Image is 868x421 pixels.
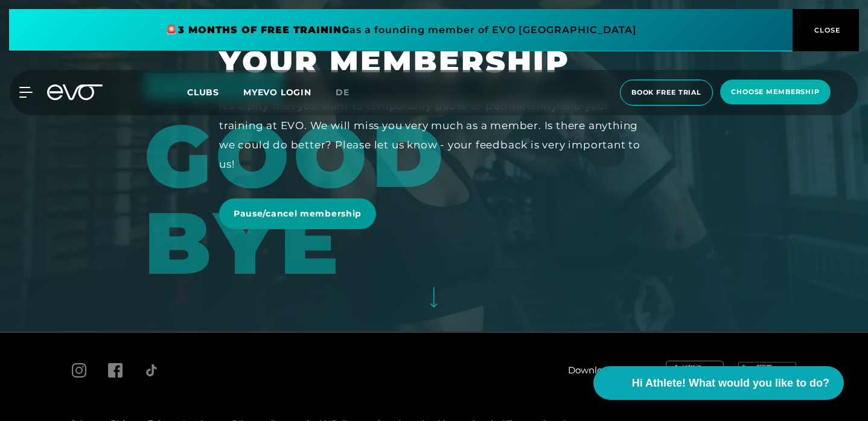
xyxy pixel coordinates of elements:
[593,366,844,400] button: Hi Athlete! What would you like to do?
[219,96,649,174] div: It's a pity that you want to temporarily pause or permanently end your training at EVO. We will m...
[336,86,364,100] a: de
[793,9,859,51] button: CLOSE
[144,74,666,286] div: Good Bye
[631,87,701,98] span: book free trial
[616,80,716,106] a: book free trial
[666,361,724,380] img: evofitness app
[731,87,820,97] span: choose membership
[234,207,362,220] span: Pause/cancel membership
[219,198,376,229] a: Pause/cancel membership
[811,25,841,36] span: CLOSE
[716,80,834,106] a: choose membership
[738,362,796,379] img: evofitness app
[187,87,219,98] span: Clubs
[243,87,311,98] a: MYEVO LOGIN
[632,375,829,391] span: Hi Athlete! What would you like to do?
[187,86,243,98] a: Clubs
[568,364,651,378] span: Download our app
[336,87,349,98] span: de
